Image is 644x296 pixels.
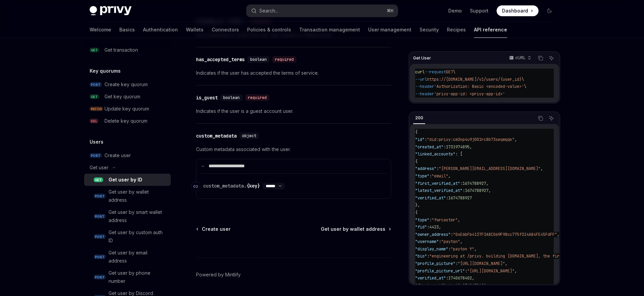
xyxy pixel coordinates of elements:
span: custom_metadata. [203,183,246,189]
a: Security [420,22,439,38]
a: Powered by Mintlify [196,271,241,278]
a: Transaction management [299,22,360,38]
span: : [448,246,451,252]
span: { [415,129,418,135]
span: Dashboard [502,7,528,14]
div: Get user by email address [109,249,167,265]
a: GETGet key quorum [84,91,171,103]
span: boolean [250,57,267,62]
span: 'privy-app-id: <privy-app-id>' [434,91,505,97]
span: "[URL][DOMAIN_NAME]" [467,268,515,274]
div: Get user by ID [109,176,142,184]
span: Get User [413,55,431,61]
span: "created_at" [415,144,444,150]
span: "verified_at" [415,275,446,281]
button: Get user [84,162,171,174]
a: Authentication [143,22,178,38]
span: object [242,133,256,139]
span: POST [90,153,102,158]
span: : [460,283,462,288]
div: Create key quorum [104,80,148,89]
span: POST [94,254,106,260]
span: { [415,159,418,164]
span: "display_name" [415,246,448,252]
span: "fid" [415,224,427,230]
span: }, [415,202,420,208]
div: custom_metadata [196,132,237,139]
a: PATCHUpdate key quorum [84,103,171,115]
span: : [429,173,432,179]
a: User management [368,22,411,38]
span: "latest_verified_at" [415,188,462,193]
h5: Users [90,138,103,146]
span: , [470,144,472,150]
a: Support [470,7,488,14]
span: GET [90,94,99,99]
p: Custom metadata associated with the user. [196,145,391,153]
span: : [451,232,453,237]
span: --request [425,69,446,75]
span: "did:privy:cm3np4u9j001rc8b73seqmqqk" [427,137,515,142]
span: "first_verified_at" [415,283,460,288]
div: required [245,94,269,101]
span: "payton ↑" [451,246,474,252]
a: Get user by wallet address [321,226,390,232]
a: GETGet transaction [84,44,171,56]
div: Get user by smart wallet address [109,208,167,224]
span: : [436,166,439,171]
span: , [541,166,543,171]
span: 1674788927 [462,181,486,186]
span: : [439,239,441,244]
span: , [488,188,491,193]
span: , [486,283,488,288]
span: 1731974895 [446,144,470,150]
span: , [448,173,451,179]
span: Create user [202,226,231,232]
div: 200 [413,114,425,122]
span: "farcaster" [432,217,458,223]
div: has_accepted_terms [196,56,245,63]
a: Create user [197,226,231,232]
span: --url [415,77,427,82]
a: POSTGet user by phone number [84,267,171,287]
span: 1674788927 [448,195,472,201]
a: Navigate to header [192,180,203,193]
h5: Key quorums [90,67,121,75]
button: Copy the contents from the code block [536,54,545,63]
span: 'Authorization: Basic <encoded-value>' [434,84,524,89]
p: cURL [515,55,526,60]
span: "payton" [441,239,460,244]
span: --header [415,91,434,97]
span: "first_verified_at" [415,181,460,186]
div: Get user by custom auth ID [109,228,167,245]
span: : [425,137,427,142]
span: : [465,268,467,274]
span: PATCH [90,106,103,112]
button: Search...⌘K [246,5,398,17]
a: Welcome [90,22,111,38]
span: : [ [455,151,462,157]
a: DELDelete key quorum [84,115,171,127]
span: , [439,224,441,230]
div: is_guest [196,94,218,101]
span: : [460,181,462,186]
span: \ [524,84,526,89]
span: "linked_accounts" [415,151,455,157]
span: : [446,275,448,281]
span: : [427,253,429,259]
a: POSTGet user by email address [84,247,171,267]
span: 1740678402 [462,283,486,288]
span: "type" [415,217,429,223]
span: "type" [415,173,429,179]
p: Indicates if the user is a guest account user. [196,107,391,115]
span: "0xE6bFb4137F3A8C069F98cc775f324A84FE45FdFF" [453,232,557,237]
span: "owner_address" [415,232,451,237]
span: POST [94,194,106,199]
a: Connectors [212,22,239,38]
a: Demo [448,7,462,14]
div: Get user by wallet address [109,188,167,204]
span: "profile_picture_url" [415,268,465,274]
span: , [474,246,477,252]
span: 1674788927 [465,188,488,193]
span: "[PERSON_NAME][EMAIL_ADDRESS][DOMAIN_NAME]" [439,166,541,171]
